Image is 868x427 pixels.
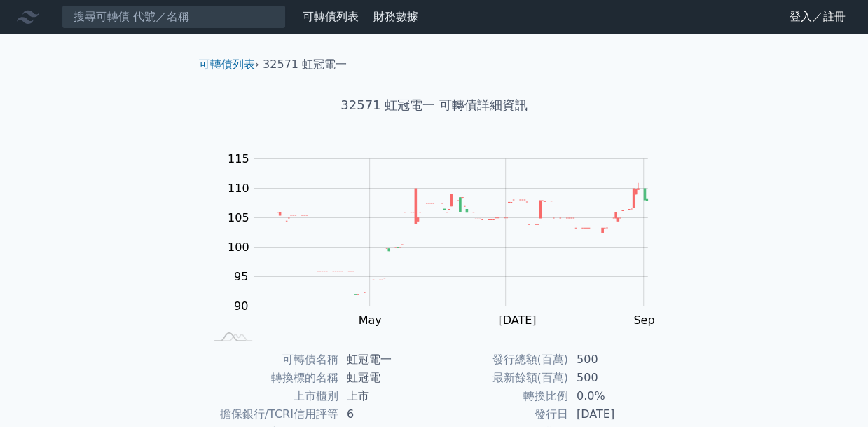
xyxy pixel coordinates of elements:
[263,56,347,73] li: 32571 虹冠電一
[338,387,434,405] td: 上市
[228,211,249,224] tspan: 105
[234,270,248,283] tspan: 95
[338,405,434,423] td: 6
[633,313,654,327] tspan: Sep
[234,299,248,313] tspan: 90
[228,182,249,195] tspan: 110
[228,152,249,165] tspan: 115
[228,240,249,254] tspan: 100
[568,369,664,387] td: 500
[220,152,668,327] g: Chart
[434,369,568,387] td: 最新餘額(百萬)
[205,387,338,405] td: 上市櫃別
[205,405,338,423] td: 擔保銀行/TCRI信用評等
[199,56,259,73] li: ›
[568,351,664,369] td: 500
[778,6,857,28] a: 登入／註冊
[303,10,359,23] a: 可轉債列表
[338,351,434,369] td: 虹冠電一
[358,313,381,327] tspan: May
[373,10,418,23] a: 財務數據
[199,57,255,71] a: 可轉債列表
[205,369,338,387] td: 轉換標的名稱
[188,95,681,115] h1: 32571 虹冠電一 可轉債詳細資訊
[62,5,286,29] input: 搜尋可轉債 代號／名稱
[568,405,664,423] td: [DATE]
[434,387,568,405] td: 轉換比例
[434,351,568,369] td: 發行總額(百萬)
[205,351,338,369] td: 可轉債名稱
[498,313,536,327] tspan: [DATE]
[568,387,664,405] td: 0.0%
[338,369,434,387] td: 虹冠電
[434,405,568,423] td: 發行日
